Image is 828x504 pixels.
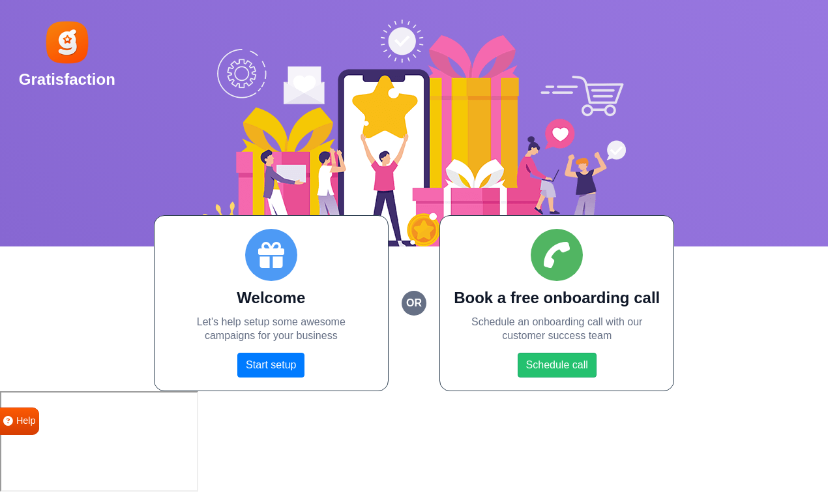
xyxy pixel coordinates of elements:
img: Gratisfaction [44,19,91,66]
h2: Gratisfaction [19,70,115,89]
p: Let's help setup some awesome campaigns for your business [168,316,375,343]
a: Schedule call [518,353,597,378]
span: Help [16,414,36,428]
p: Schedule an onboarding call with our customer success team [453,316,660,343]
small: or [402,291,426,316]
h2: Book a free onboarding call [453,289,660,308]
h2: Welcome [168,289,375,308]
img: Social Boost [202,20,626,246]
a: Start setup [237,353,304,378]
